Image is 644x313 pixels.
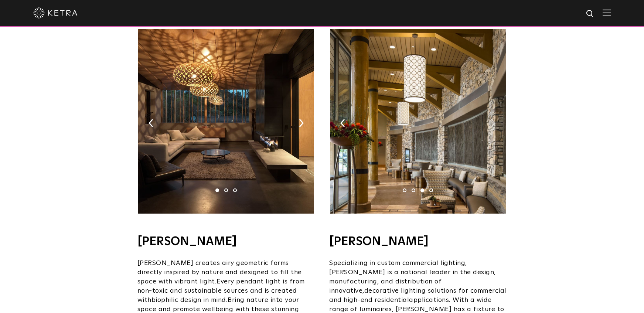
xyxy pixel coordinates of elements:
img: arrow-left-black.svg [149,119,153,127]
span: [PERSON_NAME] creates airy geometric forms directly inspired by nature and designed to fill the s... [137,260,302,285]
img: search icon [586,9,595,18]
img: Lumetta_WebPhoto-01.jpg [330,29,505,214]
span: Specializing in custom commercial lighting, [329,260,467,266]
img: arrow-right-black.svg [299,119,304,127]
img: arrow-left-black.svg [340,119,345,127]
span: [PERSON_NAME] [329,269,385,276]
span: Every pendant light is from non-toxic and sustainable sources and is created with [137,278,305,303]
img: Hamburger%20Nav.svg [603,9,611,16]
span: decorative lighting solutions for commercial and high-end residential [329,288,507,303]
span: is a national leader in the design, manufacturing, and distribution of innovative, [329,269,496,294]
img: TruBridge_KetraReadySolutions-01.jpg [138,29,314,214]
h4: [PERSON_NAME] [329,236,507,248]
img: arrow-right-black.svg [491,119,495,127]
h4: [PERSON_NAME] [137,236,315,248]
img: ketra-logo-2019-white [33,7,78,18]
